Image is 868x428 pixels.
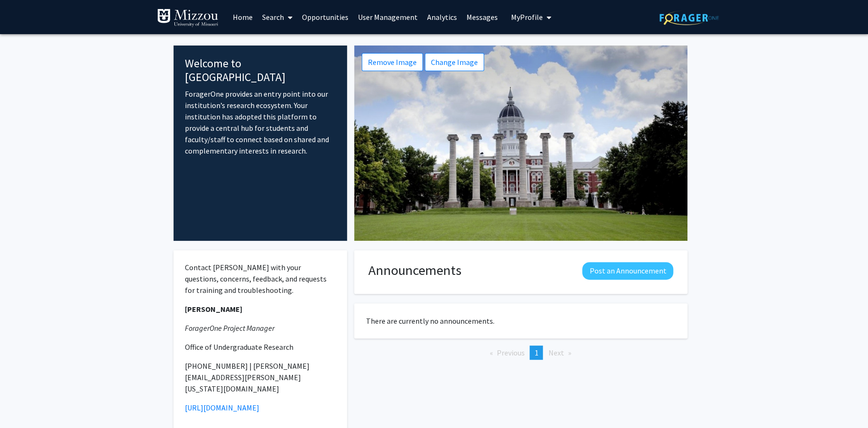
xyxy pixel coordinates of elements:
p: Office of Undergraduate Research [185,341,336,353]
a: [URL][DOMAIN_NAME] [185,403,259,412]
a: Messages [462,0,503,34]
iframe: Chat [7,385,40,421]
a: User Management [353,0,422,34]
a: Home [228,0,257,34]
img: ForagerOne Logo [659,10,719,25]
p: Contact [PERSON_NAME] with your questions, concerns, feedback, and requests for training and trou... [185,262,336,296]
em: ForagerOne Project Manager [185,323,274,333]
h4: Welcome to [GEOGRAPHIC_DATA] [185,57,336,84]
h1: Announcements [368,262,461,279]
p: ForagerOne provides an entry point into our institution’s research ecosystem. Your institution ha... [185,88,336,156]
ul: Pagination [354,346,687,360]
button: Change Image [425,53,484,71]
a: Opportunities [297,0,353,34]
p: [PHONE_NUMBER] | [PERSON_NAME][EMAIL_ADDRESS][PERSON_NAME][US_STATE][DOMAIN_NAME] [185,360,336,394]
span: Previous [496,348,524,357]
a: Analytics [422,0,462,34]
span: Next [548,348,564,357]
button: Post an Announcement [582,262,673,280]
img: Cover Image [354,46,687,241]
span: 1 [534,348,538,357]
p: There are currently no announcements. [366,315,676,327]
a: Search [257,0,297,34]
span: My Profile [511,12,543,22]
button: Remove Image [362,53,423,71]
img: University of Missouri Logo [157,9,219,27]
strong: [PERSON_NAME] [185,304,242,314]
